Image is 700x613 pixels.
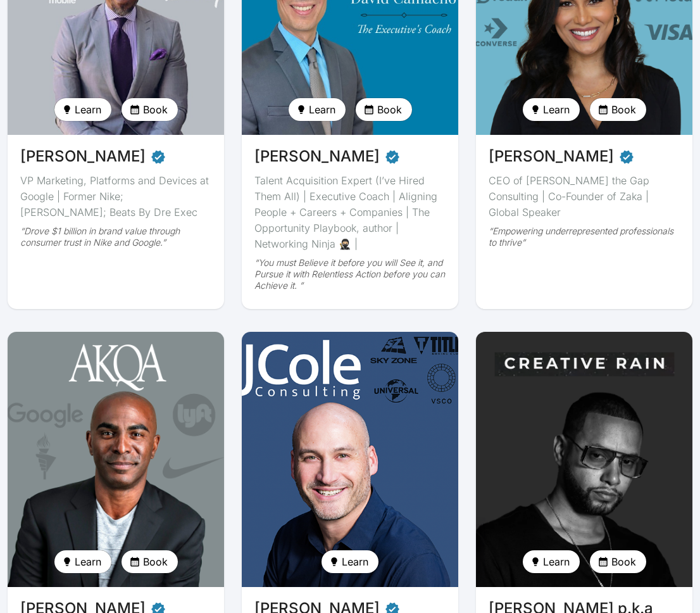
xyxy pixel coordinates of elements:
[309,102,335,117] span: Learn
[489,173,680,220] div: CEO of [PERSON_NAME] the Gap Consulting | Co-Founder of Zaka | Global Speaker
[377,102,402,117] span: Book
[254,257,446,291] div: “You must Believe it before you will See it, and Pursue it with Relentless Action before you can ...
[143,102,168,117] span: Book
[489,225,680,248] div: “Empowering underrepresented professionals to thrive”
[385,145,400,168] span: Verified partner - David Camacho
[611,554,636,569] span: Book
[489,145,614,168] span: [PERSON_NAME]
[590,98,646,121] button: Book
[523,550,580,573] button: Learn
[619,145,634,168] span: Verified partner - Devika Brij
[254,173,446,252] div: Talent Acquisition Expert (I’ve Hired Them All) | Executive Coach | Aligning People + Careers + C...
[122,98,178,121] button: Book
[543,102,570,117] span: Learn
[342,554,368,569] span: Learn
[20,173,211,220] div: VP Marketing, Platforms and Devices at Google | Former Nike; [PERSON_NAME]; Beats By Dre Exec
[322,550,378,573] button: Learn
[356,98,412,121] button: Book
[242,332,458,587] img: avatar of Josh Cole
[54,98,111,121] button: Learn
[590,550,646,573] button: Book
[8,332,224,587] img: avatar of Jabari Hearn
[543,554,570,569] span: Learn
[20,225,211,248] div: “Drove $1 billion in brand value through consumer trust in Nike and Google.”
[473,328,696,591] img: avatar of Julien Christian Lutz p.k.a Director X
[75,554,101,569] span: Learn
[54,550,111,573] button: Learn
[289,98,346,121] button: Learn
[254,145,380,168] span: [PERSON_NAME]
[143,554,168,569] span: Book
[20,145,146,168] span: [PERSON_NAME]
[151,145,166,168] span: Verified partner - Daryl Butler
[122,550,178,573] button: Book
[611,102,636,117] span: Book
[523,98,580,121] button: Learn
[75,102,101,117] span: Learn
